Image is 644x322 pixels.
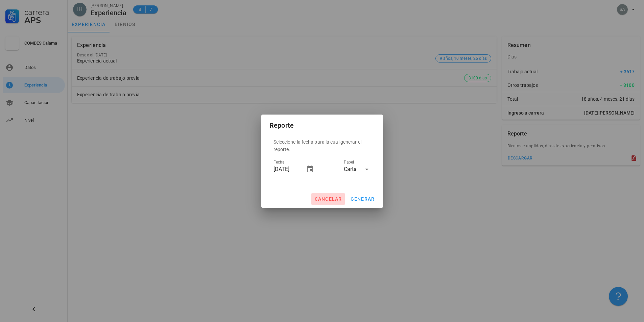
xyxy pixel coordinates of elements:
[344,166,357,172] div: Carta
[344,164,371,175] div: PapelCarta
[350,196,375,202] span: generar
[311,193,344,205] button: cancelar
[348,193,378,205] button: generar
[269,120,294,131] div: Reporte
[344,160,354,165] label: Papel
[314,196,342,202] span: cancelar
[273,138,371,153] p: Seleccione la fecha para la cual generar el reporte.
[273,160,284,165] label: Fecha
